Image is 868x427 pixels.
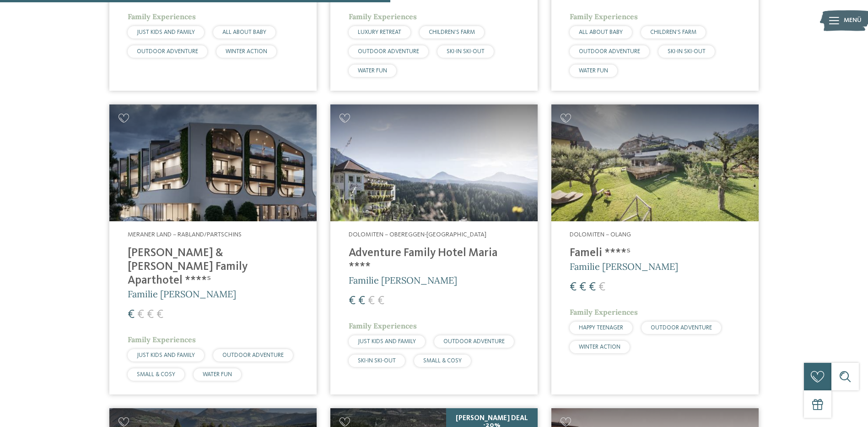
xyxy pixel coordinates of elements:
[128,335,196,344] span: Family Experiences
[128,246,298,288] h4: [PERSON_NAME] & [PERSON_NAME] Family Aparthotel ****ˢ
[128,12,196,21] span: Family Experiences
[570,261,678,272] span: Familie [PERSON_NAME]
[349,246,519,274] h4: Adventure Family Hotel Maria ****
[128,309,135,321] span: €
[551,104,759,394] a: Familienhotels gesucht? Hier findet ihr die besten! Dolomiten – Olang Fameli ****ˢ Familie [PERSO...
[589,281,596,293] span: €
[358,358,396,364] span: SKI-IN SKI-OUT
[137,29,195,35] span: JUST KIDS AND FAMILY
[137,309,144,321] span: €
[579,29,623,35] span: ALL ABOUT BABY
[156,309,163,321] span: €
[447,49,485,55] span: SKI-IN SKI-OUT
[226,49,267,55] span: WINTER ACTION
[570,231,631,238] span: Dolomiten – Olang
[570,307,638,317] span: Family Experiences
[358,68,387,74] span: WATER FUN
[349,295,356,307] span: €
[651,325,712,331] span: OUTDOOR ADVENTURE
[368,295,375,307] span: €
[358,295,365,307] span: €
[349,12,417,21] span: Family Experiences
[429,29,475,35] span: CHILDREN’S FARM
[443,339,505,345] span: OUTDOOR ADVENTURE
[598,281,605,293] span: €
[358,339,416,345] span: JUST KIDS AND FAMILY
[349,231,486,238] span: Dolomiten – Obereggen-[GEOGRAPHIC_DATA]
[222,352,284,358] span: OUTDOOR ADVENTURE
[579,281,586,293] span: €
[377,295,384,307] span: €
[668,49,706,55] span: SKI-IN SKI-OUT
[358,29,401,35] span: LUXURY RETREAT
[579,49,640,55] span: OUTDOOR ADVENTURE
[423,358,462,364] span: SMALL & COSY
[137,352,195,358] span: JUST KIDS AND FAMILY
[128,288,236,300] span: Familie [PERSON_NAME]
[128,231,242,238] span: Meraner Land – Rabland/Partschins
[109,104,317,394] a: Familienhotels gesucht? Hier findet ihr die besten! Meraner Land – Rabland/Partschins [PERSON_NAM...
[203,372,232,378] span: WATER FUN
[570,12,638,21] span: Family Experiences
[650,29,696,35] span: CHILDREN’S FARM
[551,104,759,221] img: Familienhotels gesucht? Hier findet ihr die besten!
[147,309,154,321] span: €
[579,68,608,74] span: WATER FUN
[579,325,623,331] span: HAPPY TEENAGER
[137,372,175,378] span: SMALL & COSY
[330,104,538,394] a: Familienhotels gesucht? Hier findet ihr die besten! Dolomiten – Obereggen-[GEOGRAPHIC_DATA] Adven...
[109,104,317,221] img: Familienhotels gesucht? Hier findet ihr die besten!
[222,29,266,35] span: ALL ABOUT BABY
[330,104,538,221] img: Adventure Family Hotel Maria ****
[570,281,577,293] span: €
[358,49,419,55] span: OUTDOOR ADVENTURE
[579,344,620,350] span: WINTER ACTION
[137,49,198,55] span: OUTDOOR ADVENTURE
[349,274,457,286] span: Familie [PERSON_NAME]
[349,321,417,330] span: Family Experiences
